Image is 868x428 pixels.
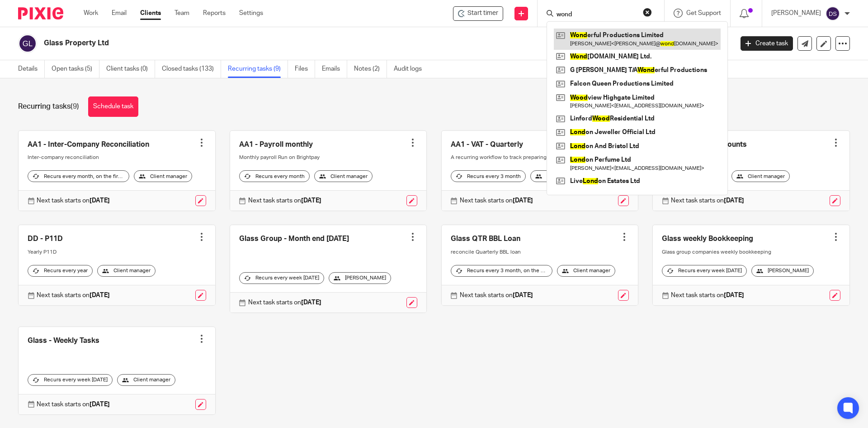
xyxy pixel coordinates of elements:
[52,60,99,78] a: Open tasks (5)
[322,60,347,78] a: Emails
[329,272,391,284] div: [PERSON_NAME]
[751,265,814,277] div: [PERSON_NAME]
[239,272,324,284] div: Recurs every week [DATE]
[557,265,615,277] div: Client manager
[28,265,93,277] div: Recurs every year
[28,170,129,182] div: Recurs every month, on the first workday
[228,60,288,78] a: Recurring tasks (9)
[248,196,321,205] p: Next task starts on
[37,400,110,409] p: Next task starts on
[671,291,744,300] p: Next task starts on
[18,60,45,78] a: Details
[394,60,429,78] a: Audit logs
[18,102,79,111] h1: Recurring tasks
[134,170,192,182] div: Client manager
[90,197,110,204] strong: [DATE]
[301,197,321,204] strong: [DATE]
[460,196,533,205] p: Next task starts on
[18,7,63,19] img: Pixie
[741,36,793,51] a: Create task
[314,170,373,182] div: Client manager
[140,9,161,18] a: Clients
[295,60,315,78] a: Files
[724,292,744,298] strong: [DATE]
[84,9,98,18] a: Work
[301,299,321,306] strong: [DATE]
[686,10,721,16] span: Get Support
[90,292,110,298] strong: [DATE]
[203,9,226,18] a: Reports
[671,196,744,205] p: Next task starts on
[44,38,590,48] h2: Glass Property Ltd
[451,170,526,182] div: Recurs every 3 month
[513,292,533,298] strong: [DATE]
[97,265,156,277] div: Client manager
[451,265,552,277] div: Recurs every 3 month, on the second [DATE]
[354,60,387,78] a: Notes (2)
[28,374,113,386] div: Recurs every week [DATE]
[106,60,155,78] a: Client tasks (0)
[643,8,652,17] button: Clear
[662,265,747,277] div: Recurs every week [DATE]
[88,96,138,117] a: Schedule task
[826,6,840,21] img: svg%3E
[460,291,533,300] p: Next task starts on
[90,401,110,408] strong: [DATE]
[18,34,37,53] img: svg%3E
[248,298,321,307] p: Next task starts on
[239,9,263,18] a: Settings
[513,197,533,204] strong: [DATE]
[37,291,110,300] p: Next task starts on
[771,9,821,18] p: [PERSON_NAME]
[112,9,127,18] a: Email
[453,6,503,21] div: Glass Property Ltd
[37,196,110,205] p: Next task starts on
[71,103,79,110] span: (9)
[175,9,189,18] a: Team
[162,60,221,78] a: Closed tasks (133)
[731,170,790,182] div: Client manager
[467,9,498,18] span: Start timer
[724,197,744,204] strong: [DATE]
[239,170,310,182] div: Recurs every month
[556,11,637,19] input: Search
[530,170,589,182] div: Client manager
[117,374,175,386] div: Client manager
